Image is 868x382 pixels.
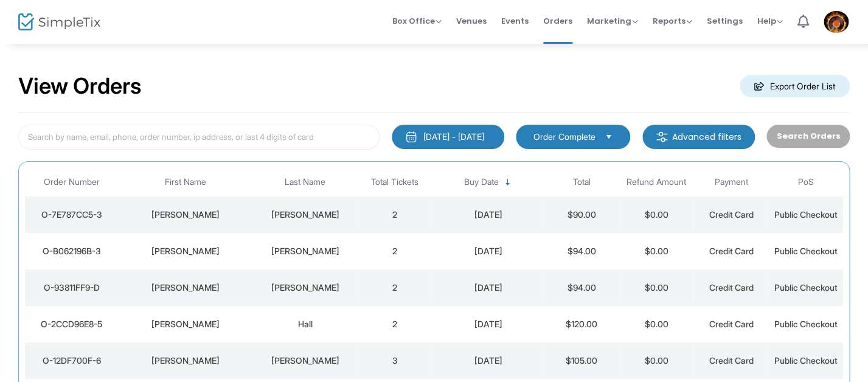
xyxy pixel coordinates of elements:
span: Box Office [392,15,442,27]
div: O-2CCD96E8-5 [28,318,116,330]
span: PoS [798,177,814,187]
span: Orders [543,5,572,36]
div: Hall [256,318,355,330]
m-button: Advanced filters [642,125,755,149]
span: Settings [707,5,743,36]
td: $0.00 [619,233,693,269]
span: Order Complete [533,131,595,143]
span: Public Checkout [774,246,838,256]
div: Karen [122,318,250,330]
td: 2 [358,233,432,269]
div: Beasley [256,282,355,294]
div: Vaughan [256,355,355,367]
div: 8/23/2025 [435,209,541,221]
td: $90.00 [544,196,619,233]
h2: View Orders [18,73,142,100]
m-button: Export Order List [740,75,850,97]
span: Events [501,5,529,36]
span: Marketing [587,15,638,27]
div: [DATE] - [DATE] [423,131,484,143]
span: First Name [165,177,206,187]
div: O-93811FF9-D [28,282,116,294]
input: Search by name, email, phone, order number, ip address, or last 4 digits of card [18,125,380,150]
td: $0.00 [619,342,693,379]
div: Angela [122,245,250,257]
div: 8/22/2025 [435,282,541,294]
div: O-12DF700F-6 [28,355,116,367]
span: Last Name [285,177,325,187]
div: Ronald [122,355,250,367]
div: O-B062196B-3 [28,245,116,257]
span: Credit Card [709,319,753,329]
button: [DATE] - [DATE] [392,125,504,149]
span: Credit Card [709,246,753,256]
div: 8/21/2025 [435,355,541,367]
span: Order Number [44,177,100,187]
th: Total Tickets [358,168,432,196]
div: 8/22/2025 [435,318,541,330]
span: Sortable [503,178,513,187]
td: $120.00 [544,306,619,342]
span: Reports [653,15,692,27]
td: $0.00 [619,269,693,306]
div: 8/23/2025 [435,245,541,257]
div: O-7E787CC5-3 [28,209,116,221]
span: Venues [456,5,487,36]
div: Shelia [122,209,250,221]
span: Credit Card [709,355,753,366]
td: 2 [358,269,432,306]
th: Total [544,168,619,196]
button: Select [600,130,617,144]
span: Help [757,15,783,27]
td: $94.00 [544,269,619,306]
td: $94.00 [544,233,619,269]
div: Johnson [256,245,355,257]
th: Refund Amount [619,168,693,196]
span: Payment [714,177,748,187]
span: Public Checkout [774,209,838,220]
td: $105.00 [544,342,619,379]
td: 3 [358,342,432,379]
td: $0.00 [619,306,693,342]
td: 2 [358,306,432,342]
td: 2 [358,196,432,233]
div: William [122,282,250,294]
span: Credit Card [709,209,753,220]
span: Public Checkout [774,355,838,366]
span: Buy Date [464,177,499,187]
div: Rowland [256,209,355,221]
img: monthly [405,131,417,143]
td: $0.00 [619,196,693,233]
img: filter [656,131,668,143]
span: Public Checkout [774,319,838,329]
span: Credit Card [709,282,753,293]
span: Public Checkout [774,282,838,293]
